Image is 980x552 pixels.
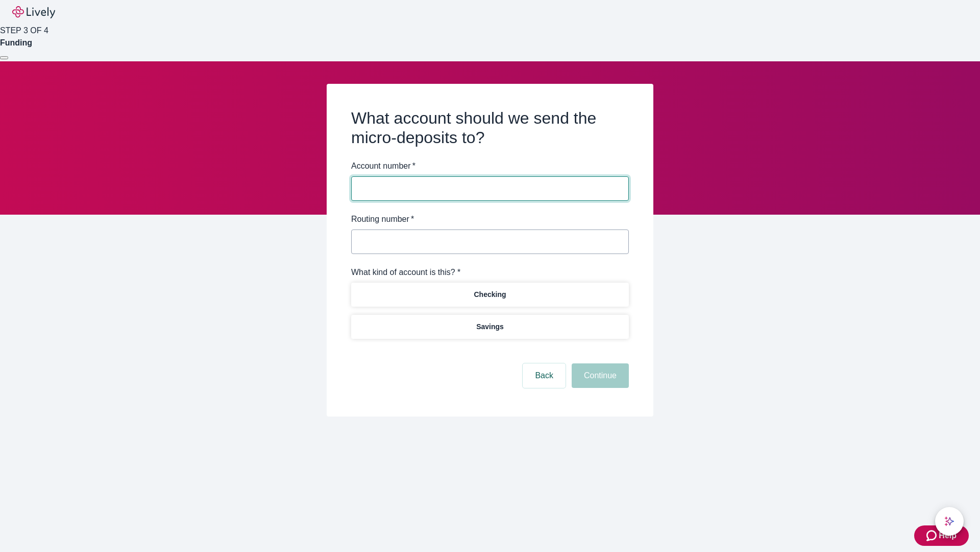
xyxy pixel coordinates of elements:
[351,213,414,225] label: Routing number
[351,315,629,339] button: Savings
[351,266,460,279] label: What kind of account is this? *
[926,530,939,542] svg: Zendesk support icon
[351,160,415,172] label: Account number
[944,516,954,526] svg: Lively AI Assistant
[474,289,506,300] p: Checking
[523,363,566,388] button: Back
[939,530,957,542] span: Help
[351,108,629,148] h2: What account should we send the micro-deposits to?
[476,321,504,332] p: Savings
[914,525,969,546] button: Zendesk support iconHelp
[351,283,629,307] button: Checking
[12,6,55,18] img: Lively
[935,507,964,536] button: chat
